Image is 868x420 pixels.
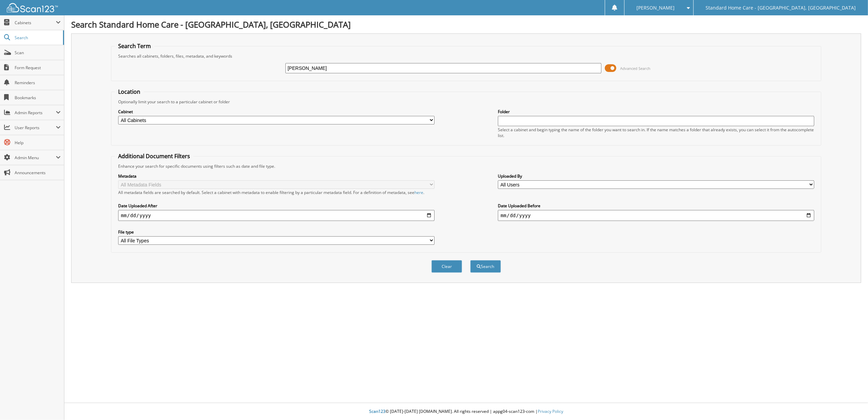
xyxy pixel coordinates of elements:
img: scan123-logo-white.svg [7,3,58,12]
label: Uploaded By [498,173,814,179]
span: Form Request [15,65,61,71]
label: Cabinet [118,109,435,115]
label: Date Uploaded Before [498,203,814,209]
label: File type [118,229,435,235]
span: Search [15,35,60,41]
span: Advanced Search [620,66,650,71]
legend: Additional Document Filters [115,152,193,160]
span: User Reports [15,125,56,131]
span: Scan123 [369,408,385,414]
label: Date Uploaded After [118,203,435,209]
div: All metadata fields are searched by default. Select a cabinet with metadata to enable filtering b... [118,190,435,195]
span: Help [15,140,61,146]
legend: Search Term [115,42,154,50]
span: Announcements [15,170,61,176]
a: Privacy Policy [538,408,563,414]
iframe: Chat Widget [834,387,868,420]
span: Cabinets [15,20,56,26]
input: start [118,210,435,221]
a: here [414,190,423,195]
span: Admin Reports [15,110,56,116]
div: © [DATE]-[DATE] [DOMAIN_NAME]. All rights reserved | appg04-scan123-com | [64,403,868,420]
span: Reminders [15,80,61,86]
label: Folder [498,109,814,115]
button: Clear [431,260,462,273]
button: Search [470,260,501,273]
span: Standard Home Care - [GEOGRAPHIC_DATA], [GEOGRAPHIC_DATA] [706,6,856,10]
span: Scan [15,50,61,56]
div: Enhance your search for specific documents using filters such as date and file type. [115,163,818,169]
label: Metadata [118,173,435,179]
div: Select a cabinet and begin typing the name of the folder you want to search in. If the name match... [498,127,814,138]
legend: Location [115,88,144,95]
h1: Search Standard Home Care - [GEOGRAPHIC_DATA], [GEOGRAPHIC_DATA] [71,19,861,30]
input: end [498,210,814,221]
span: [PERSON_NAME] [637,6,675,10]
span: Admin Menu [15,155,56,161]
div: Optionally limit your search to a particular cabinet or folder [115,99,818,105]
span: Bookmarks [15,95,61,101]
div: Searches all cabinets, folders, files, metadata, and keywords [115,53,818,59]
